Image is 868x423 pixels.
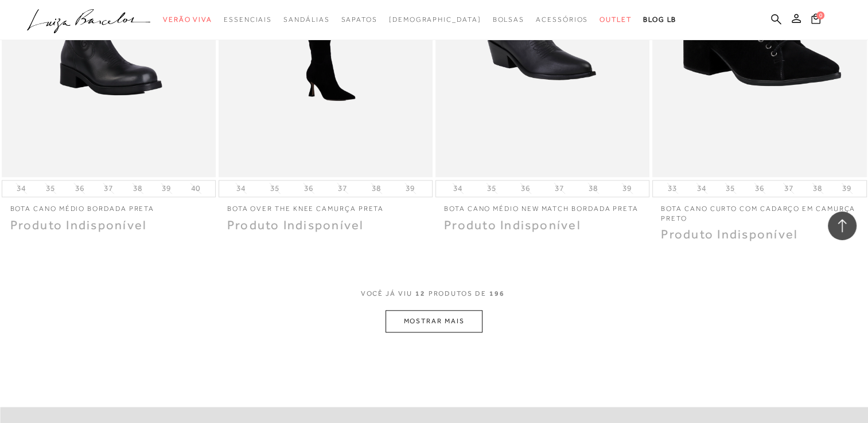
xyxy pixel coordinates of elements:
a: categoryNavScreenReaderText [492,9,524,30]
button: 38 [368,183,384,194]
button: 38 [585,183,601,194]
button: 34 [694,183,710,194]
span: PRODUTOS DE [429,289,486,299]
button: 35 [722,183,738,194]
a: categoryNavScreenReaderText [283,9,329,30]
span: Produto Indisponível [227,218,364,232]
span: Produto Indisponível [661,227,798,241]
button: 39 [402,183,418,194]
a: BOTA CANO CURTO COM CADARÇO EM CAMURÇA PRETO [652,197,866,224]
button: 39 [839,183,855,194]
button: 37 [551,183,567,194]
button: 38 [809,183,826,194]
a: categoryNavScreenReaderText [341,9,377,30]
button: 38 [130,183,146,194]
a: Bota cano médio bordada preta [2,197,216,214]
button: 36 [517,183,534,194]
a: categoryNavScreenReaderText [224,9,272,30]
button: 36 [752,183,768,194]
button: 35 [267,183,283,194]
button: 35 [484,183,500,194]
button: 37 [334,183,351,194]
span: Produto Indisponível [10,218,147,232]
button: 36 [71,183,87,194]
button: 34 [233,183,249,194]
span: BLOG LB [643,15,676,23]
span: Sapatos [341,15,377,23]
span: VOCê JÁ VIU [361,289,412,299]
a: categoryNavScreenReaderText [163,9,212,30]
a: categoryNavScreenReaderText [600,9,632,30]
span: 196 [489,289,505,310]
a: Bota Over the knee camurça preta [219,197,433,214]
button: 33 [664,183,680,194]
span: Produto Indisponível [444,218,581,232]
span: 0 [816,11,824,19]
span: Sandálias [283,15,329,23]
span: Essenciais [224,15,272,23]
button: 0 [808,13,824,28]
button: 36 [301,183,317,194]
button: 37 [780,183,796,194]
span: 12 [415,289,426,310]
span: Verão Viva [163,15,212,23]
button: 37 [100,183,116,194]
a: BLOG LB [643,9,676,30]
a: Bota cano médio new match bordada preta [435,197,649,214]
button: MOSTRAR MAIS [386,310,482,332]
button: 35 [42,183,59,194]
button: 39 [619,183,635,194]
span: Outlet [600,15,632,23]
button: 40 [188,183,204,194]
span: Bolsas [492,15,524,23]
a: categoryNavScreenReaderText [536,9,588,30]
button: 34 [450,183,466,194]
a: noSubCategoriesText [389,9,481,30]
span: Acessórios [536,15,588,23]
button: 39 [158,183,174,194]
span: [DEMOGRAPHIC_DATA] [389,15,481,23]
button: 34 [13,183,29,194]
